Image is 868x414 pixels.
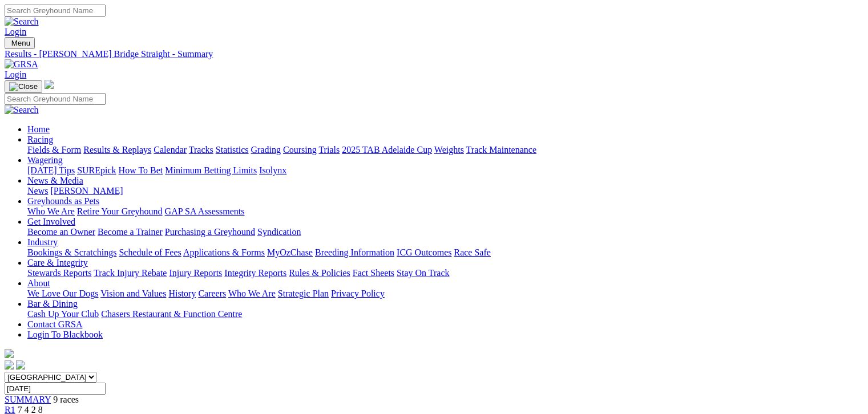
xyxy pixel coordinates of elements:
img: logo-grsa-white.png [5,349,14,358]
a: [PERSON_NAME] [50,186,123,196]
a: Home [27,124,50,134]
a: News [27,186,48,196]
a: Become an Owner [27,227,95,237]
a: Cash Up Your Club [27,309,99,319]
a: Injury Reports [169,268,222,278]
button: Toggle navigation [5,80,42,93]
a: Become a Trainer [98,227,163,237]
div: Care & Integrity [27,268,863,278]
a: Results - [PERSON_NAME] Bridge Straight - Summary [5,49,863,59]
a: Tracks [189,145,213,155]
div: News & Media [27,186,863,196]
a: Integrity Reports [224,268,286,278]
a: History [168,289,196,298]
img: GRSA [5,59,38,70]
a: Racing [27,135,53,144]
div: About [27,289,863,299]
a: Careers [198,289,226,298]
a: Who We Are [27,206,75,216]
a: Fields & Form [27,145,81,155]
a: SUREpick [77,165,116,175]
img: logo-grsa-white.png [45,80,54,89]
a: Stay On Track [397,268,449,278]
a: Grading [251,145,281,155]
a: Get Involved [27,217,75,226]
input: Search [5,5,106,17]
a: Purchasing a Greyhound [165,227,255,237]
div: Greyhounds as Pets [27,206,863,217]
a: Contact GRSA [27,319,82,329]
a: News & Media [27,176,83,185]
a: Login To Blackbook [27,330,103,339]
a: About [27,278,50,288]
a: Isolynx [259,165,286,175]
a: Syndication [257,227,301,237]
a: Retire Your Greyhound [77,206,163,216]
button: Toggle navigation [5,37,35,49]
a: Results & Replays [83,145,151,155]
a: Who We Are [228,289,276,298]
a: Bookings & Scratchings [27,247,116,257]
a: 2025 TAB Adelaide Cup [342,145,432,155]
a: Stewards Reports [27,268,91,278]
a: Breeding Information [315,247,394,257]
a: ICG Outcomes [397,247,451,257]
a: Rules & Policies [289,268,350,278]
a: Statistics [216,145,249,155]
a: We Love Our Dogs [27,289,98,298]
a: GAP SA Assessments [165,206,245,216]
div: Bar & Dining [27,309,863,319]
a: [DATE] Tips [27,165,75,175]
img: Search [5,17,39,27]
a: Trials [318,145,340,155]
a: How To Bet [119,165,163,175]
a: Chasers Restaurant & Function Centre [101,309,242,319]
a: Schedule of Fees [119,247,181,257]
a: Coursing [283,145,317,155]
div: Wagering [27,165,863,176]
a: Calendar [154,145,187,155]
img: Search [5,105,39,115]
a: Login [5,70,26,79]
a: Race Safe [454,247,490,257]
a: Track Injury Rebate [94,268,167,278]
a: Bar & Dining [27,299,78,309]
a: Strategic Plan [278,289,329,298]
a: Weights [434,145,464,155]
a: Applications & Forms [183,247,265,257]
a: Vision and Values [100,289,166,298]
a: Industry [27,237,58,247]
a: Minimum Betting Limits [165,165,257,175]
input: Select date [5,383,106,395]
a: MyOzChase [267,247,313,257]
span: Menu [11,39,30,47]
div: Racing [27,145,863,155]
span: 9 races [53,395,79,404]
div: Industry [27,247,863,258]
a: Privacy Policy [331,289,385,298]
a: SUMMARY [5,395,51,404]
a: Care & Integrity [27,258,88,267]
input: Search [5,93,106,105]
a: Fact Sheets [353,268,394,278]
a: Greyhounds as Pets [27,196,99,206]
img: facebook.svg [5,360,14,370]
a: Login [5,27,26,36]
div: Get Involved [27,227,863,237]
img: Close [9,82,38,91]
a: Track Maintenance [466,145,536,155]
a: Wagering [27,155,63,165]
img: twitter.svg [16,360,25,370]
